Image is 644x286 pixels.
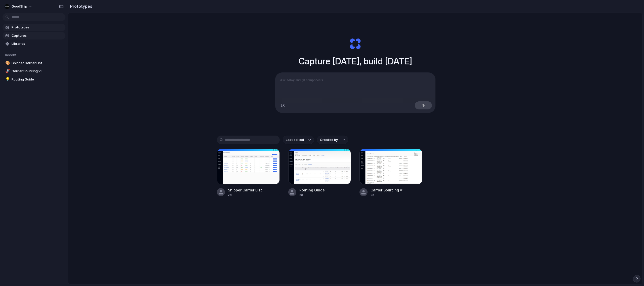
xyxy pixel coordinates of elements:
span: GoodShip [12,4,27,9]
button: 🎨 [5,61,10,66]
h2: Prototypes [68,3,92,9]
div: 2d [299,193,325,197]
div: 2d [228,193,262,197]
span: Prototypes [12,25,63,30]
a: Shipper Carrier ListShipper Carrier List2d [217,149,280,197]
a: 🎨Shipper Carrier List [3,59,65,67]
div: 🚀 [5,68,9,74]
span: Last edited [286,137,304,142]
span: Created by [320,137,338,142]
div: 2d [371,193,404,197]
button: 💡 [5,77,10,82]
span: Routing Guide [12,77,63,82]
button: GoodShip [3,3,35,11]
a: Routing GuideRouting Guide2d [288,149,351,197]
div: Routing Guide [299,187,325,193]
div: 🎨 [5,60,9,66]
a: Prototypes [3,24,65,31]
div: Shipper Carrier List [228,187,262,193]
a: 💡Routing Guide [3,76,65,83]
a: Carrier Sourcing v1Carrier Sourcing v12d [359,149,422,197]
span: Recent [5,53,17,57]
a: Captures [3,32,65,39]
span: Libraries [12,41,63,46]
h1: Capture [DATE], build [DATE] [299,55,412,68]
div: 💡 [5,76,9,82]
div: Carrier Sourcing v1 [371,187,404,193]
a: Libraries [3,40,65,48]
button: 🚀 [5,69,10,74]
button: Last edited [283,136,314,144]
span: Carrier Sourcing v1 [12,69,63,74]
span: Shipper Carrier List [12,61,63,66]
a: 🚀Carrier Sourcing v1 [3,67,65,75]
button: Created by [317,136,348,144]
span: Captures [12,33,63,38]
